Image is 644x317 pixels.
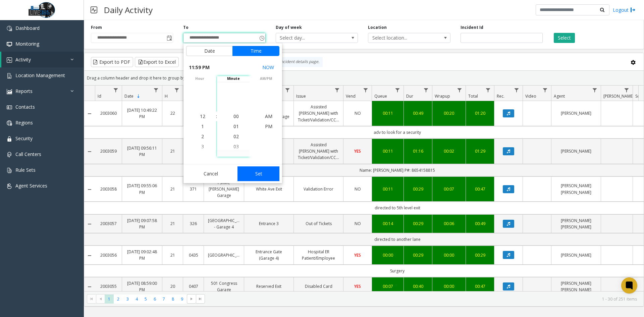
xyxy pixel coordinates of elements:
a: [PERSON_NAME] [PERSON_NAME] [555,280,597,293]
a: 00:47 [470,283,490,289]
span: 12 [200,113,205,119]
a: Video Filter Menu [541,86,550,95]
img: 'icon' [7,73,12,78]
a: Date Filter Menu [152,86,161,95]
button: Cancel [186,166,235,181]
a: 0407 [187,283,200,289]
div: 00:07 [376,283,399,289]
a: 00:00 [436,252,462,258]
a: 00:02 [436,148,462,154]
a: Validation Error [298,186,339,192]
a: [PERSON_NAME] [555,148,597,154]
img: 'icon' [7,26,12,31]
img: logout [630,6,636,13]
span: Agent Services [15,182,47,189]
a: Hospital ER Patient/Employee [298,249,339,261]
a: [PERSON_NAME] [PERSON_NAME] [555,217,597,230]
a: Entrance 3 [248,220,289,227]
span: Wrapup [435,93,450,99]
span: YES [354,283,361,289]
label: Day of week [276,24,302,31]
button: Export to Excel [135,57,179,67]
a: Lane Filter Menu [283,86,292,95]
a: 2003057 [99,220,118,227]
span: NO [355,186,361,192]
a: NO [347,220,368,227]
a: Wrapup Filter Menu [455,86,464,95]
a: Issue Filter Menu [333,86,342,95]
span: Toggle popup [165,33,173,43]
a: [DATE] 09:07:58 PM [126,217,158,230]
span: Dashboard [15,25,40,31]
span: 02 [233,133,239,140]
a: Collapse Details [84,111,95,116]
div: 00:00 [436,283,462,289]
div: 01:29 [470,148,490,154]
span: Date [124,93,133,99]
a: 00:29 [408,252,428,258]
a: 00:40 [408,283,428,289]
button: Time tab [232,46,279,56]
span: Page 9 [177,295,186,304]
a: 00:49 [408,110,428,116]
span: Call Centers [15,151,41,157]
a: Activity [1,52,84,67]
span: Vend [346,93,356,99]
span: Location Management [15,72,65,78]
a: Collapse Details [84,221,95,227]
img: 'icon' [7,152,12,157]
a: 01:20 [470,110,490,116]
span: NO [355,110,361,116]
a: 21 [166,186,179,192]
a: 01:16 [408,148,428,154]
a: 00:11 [376,186,399,192]
a: White Ave Exit [248,186,289,192]
span: YES [354,148,361,154]
a: Collapse Details [84,284,95,289]
span: 3 [201,143,204,150]
span: Rule Sets [15,167,36,173]
div: 00:11 [376,148,399,154]
a: NO [347,110,368,116]
a: Entrance Gate (Garage 4) [248,249,289,261]
a: Assisted [PERSON_NAME] with Ticket/Validation/CC/monthly [298,104,339,123]
a: [PERSON_NAME] [555,252,597,258]
span: Go to the last page [196,294,205,304]
span: Page 4 [132,295,141,304]
a: 20 [166,283,179,289]
a: Logout [613,6,636,13]
span: Sortable [136,94,141,99]
label: To [183,24,189,31]
a: Vend Filter Menu [361,86,370,95]
a: Disabled Card [298,283,339,289]
span: Monitoring [15,41,39,47]
a: [DATE] 09:02:48 PM [126,249,158,261]
span: Security [15,135,33,142]
a: 21 [166,252,179,258]
span: YES [354,252,361,258]
span: Go to the next page [189,296,194,302]
a: [PERSON_NAME] [PERSON_NAME] [555,182,597,195]
div: 00:06 [436,220,462,227]
div: : [216,113,217,120]
span: Go to the last page [198,296,203,302]
img: 'icon' [7,120,12,126]
a: Id Filter Menu [111,86,120,95]
a: 2003059 [99,148,118,154]
a: 00:29 [470,252,490,258]
a: [GEOGRAPHIC_DATA] - Garage 4 [208,217,240,230]
a: 21 [166,148,179,154]
span: PM [265,123,272,129]
img: 'icon' [7,168,12,173]
a: 00:20 [436,110,462,116]
a: 2003060 [99,110,118,116]
span: Go to the next page [187,294,196,304]
a: Out of Tickets [298,220,339,227]
h3: Daily Activity [101,2,156,18]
